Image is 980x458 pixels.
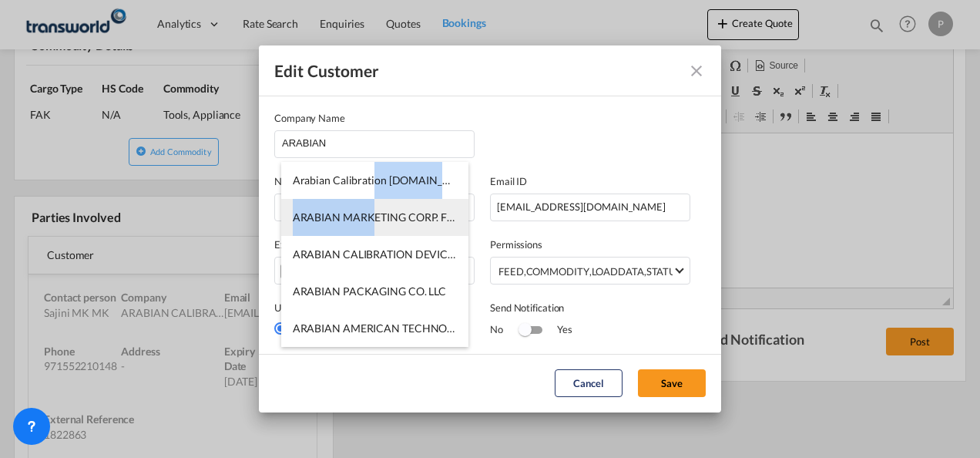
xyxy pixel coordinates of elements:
[490,175,527,187] span: Email ID
[293,210,470,224] span: ARABIAN MARKETING CORP. FZCO
[15,15,263,32] body: Editor, editor10
[638,369,706,397] button: Save
[542,322,572,337] div: Yes
[681,56,712,86] button: icon-close
[274,238,327,251] span: Expiry Date
[498,264,673,279] span: , , , , , , , ,
[274,320,334,337] md-radio-button: Activate
[519,319,542,342] md-switch: Switch 1
[293,285,447,298] span: ARABIAN PACKAGING CO. LLC
[293,173,478,187] span: Arabian Calibration Dev.Rep.Co.LLC
[555,369,623,397] button: Cancel
[490,322,519,337] div: No
[687,62,706,80] md-icon: icon-close
[259,45,721,412] md-dialog: Edit Customer Company ...
[274,300,475,315] div: User Status
[490,238,542,251] span: Permissions
[274,194,475,221] input: Name
[274,175,301,187] span: Name
[490,300,690,315] div: Send Notification
[307,61,380,80] span: Customer
[293,322,592,335] span: ARABIAN AMERICAN TECHNOLOGY CO. LLC (ARAMTEC LLC
[490,194,690,221] input: Email
[274,112,345,124] span: Company Name
[293,248,550,261] span: ARABIAN CALIBRATION DEVICES REP.CO.LLC
[526,265,589,278] span: COMMODITY
[646,265,681,278] span: STATUS
[498,265,524,278] span: FEED
[274,61,304,80] span: Edit
[490,257,690,285] md-select: Select Permission: FEED, COMMODITY, LOADDATA, STATUS, DOCUMENTS, CONTAINERS, TRACKING, SCHEDULE, ...
[282,131,474,154] input: Company
[592,265,644,278] span: LOADDATA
